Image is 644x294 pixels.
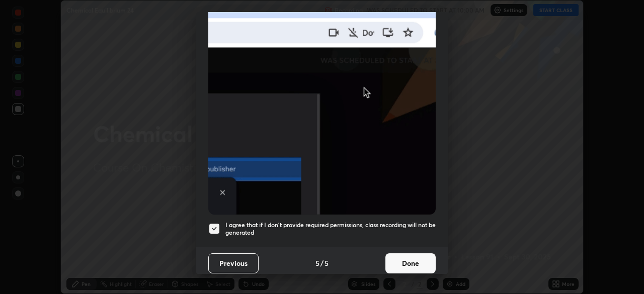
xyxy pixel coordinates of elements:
[325,258,329,268] h4: 5
[208,253,259,273] button: Previous
[385,253,436,273] button: Done
[315,258,319,268] h4: 5
[225,221,436,237] h5: I agree that if I don't provide required permissions, class recording will not be generated
[320,258,324,268] h4: /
